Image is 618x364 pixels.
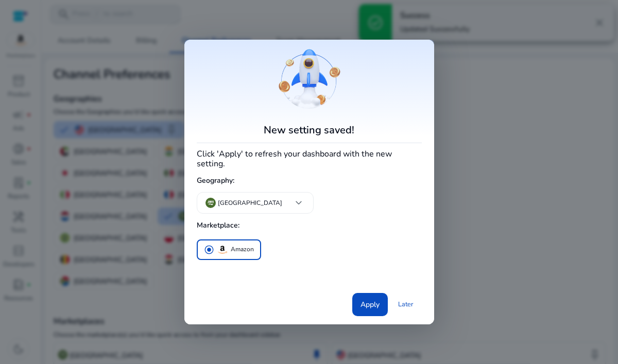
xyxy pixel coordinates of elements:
[216,244,229,256] img: amazon.svg
[197,217,422,234] h5: Marketplace:
[360,299,380,310] span: Apply
[197,172,422,189] h5: Geography:
[231,244,254,255] p: Amazon
[204,245,214,255] span: radio_button_checked
[352,293,388,316] button: Apply
[293,197,305,209] span: keyboard_arrow_down
[205,198,216,208] img: sa.svg
[218,198,282,207] p: [GEOGRAPHIC_DATA]
[390,295,422,314] a: Later
[197,147,422,169] h4: Click 'Apply' to refresh your dashboard with the new setting.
